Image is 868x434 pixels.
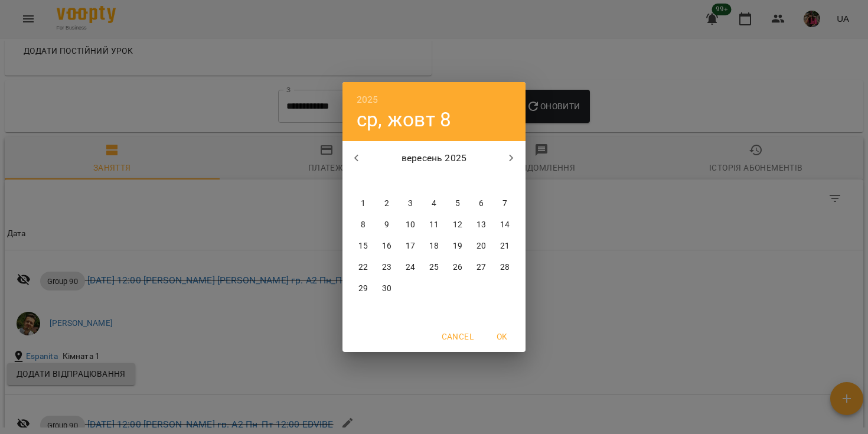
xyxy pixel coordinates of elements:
p: 24 [406,262,415,273]
span: OK [488,329,516,344]
button: 26 [447,257,468,278]
p: вересень 2025 [371,151,498,165]
button: 23 [376,257,397,278]
p: 3 [408,198,413,210]
button: 29 [353,278,374,299]
p: 30 [382,283,391,295]
button: 27 [471,257,492,278]
button: 17 [400,236,421,257]
p: 5 [455,198,460,210]
button: 28 [494,257,515,278]
span: Cancel [442,329,474,344]
button: 6 [471,193,492,214]
button: 2 [376,193,397,214]
p: 4 [432,198,436,210]
span: пт [447,175,468,187]
button: 8 [353,214,374,236]
button: 14 [494,214,515,236]
button: OK [483,326,521,347]
p: 20 [477,240,486,252]
p: 12 [453,219,462,231]
button: 10 [400,214,421,236]
button: 20 [471,236,492,257]
button: Cancel [437,326,478,347]
button: 19 [447,236,468,257]
button: 11 [423,214,445,236]
button: 1 [353,193,374,214]
p: 9 [384,219,389,231]
p: 10 [406,219,415,231]
span: пн [353,175,374,187]
p: 21 [500,240,510,252]
p: 18 [429,240,439,252]
button: 22 [353,257,374,278]
p: 25 [429,262,439,273]
button: 2025 [357,92,378,108]
p: 16 [382,240,391,252]
p: 11 [429,219,439,231]
p: 17 [406,240,415,252]
button: 3 [400,193,421,214]
button: 15 [353,236,374,257]
span: чт [423,175,445,187]
p: 26 [453,262,462,273]
p: 19 [453,240,462,252]
p: 7 [502,198,507,210]
p: 22 [358,262,368,273]
span: нд [494,175,515,187]
span: ср [400,175,421,187]
p: 13 [477,219,486,231]
button: 24 [400,257,421,278]
button: 12 [447,214,468,236]
p: 28 [500,262,510,273]
span: сб [471,175,492,187]
span: вт [376,175,397,187]
p: 14 [500,219,510,231]
p: 1 [361,198,366,210]
p: 23 [382,262,391,273]
button: 5 [447,193,468,214]
p: 6 [479,198,484,210]
p: 15 [358,240,368,252]
button: 30 [376,278,397,299]
button: ср, жовт 8 [357,107,451,132]
button: 18 [423,236,445,257]
button: 25 [423,257,445,278]
p: 8 [361,219,366,231]
p: 29 [358,283,368,295]
button: 4 [423,193,445,214]
button: 16 [376,236,397,257]
button: 7 [494,193,515,214]
p: 2 [384,198,389,210]
button: 21 [494,236,515,257]
button: 9 [376,214,397,236]
p: 27 [477,262,486,273]
button: 13 [471,214,492,236]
